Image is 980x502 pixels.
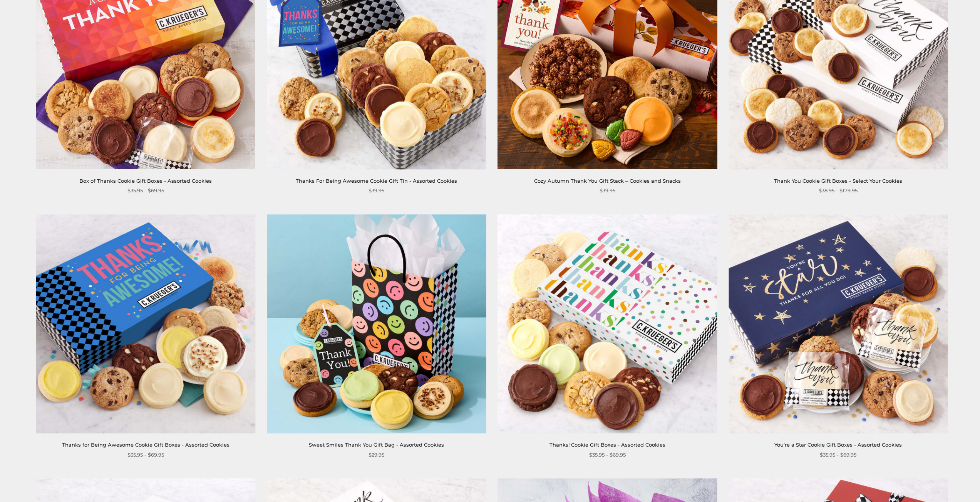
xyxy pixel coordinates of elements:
a: Thank You Cookie Gift Boxes - Select Your Cookies [774,178,902,184]
span: $35.95 - $69.95 [127,187,164,195]
a: Thanks! Cookie Gift Boxes - Assorted Cookies [549,442,665,448]
a: Thanks for Being Awesome Cookie Gift Boxes - Assorted Cookies [62,442,230,448]
a: Sweet Smiles Thank You Gift Bag - Assorted Cookies [309,442,444,448]
span: $38.95 - $179.95 [819,187,858,195]
a: Thanks For Being Awesome Cookie Gift Tin - Assorted Cookies [296,178,457,184]
span: $35.95 - $69.95 [820,451,856,459]
span: $35.95 - $69.95 [127,451,164,459]
a: You’re a Star Cookie Gift Boxes - Assorted Cookies [774,442,902,448]
a: Box of Thanks Cookie Gift Boxes - Assorted Cookies [79,178,212,184]
img: Thanks for Being Awesome Cookie Gift Boxes - Assorted Cookies [36,214,255,433]
a: Cozy Autumn Thank You Gift Stack – Cookies and Snacks [534,178,681,184]
span: $35.95 - $69.95 [589,451,626,459]
img: Thanks! Cookie Gift Boxes - Assorted Cookies [498,214,717,433]
span: $39.95 [369,187,384,195]
img: Sweet Smiles Thank You Gift Bag - Assorted Cookies [267,214,486,433]
span: $29.95 [369,451,384,459]
img: You’re a Star Cookie Gift Boxes - Assorted Cookies [729,214,948,433]
span: $39.95 [600,187,615,195]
